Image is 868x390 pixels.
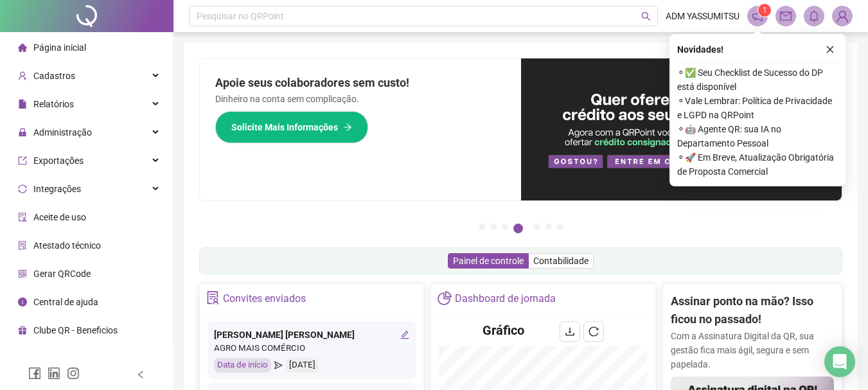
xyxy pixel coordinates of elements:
[533,256,589,266] span: Contabilidade
[136,370,145,379] span: left
[18,43,27,52] span: home
[33,71,75,81] span: Cadastros
[490,224,497,230] button: 2
[18,100,27,109] span: file
[758,4,771,17] sup: 1
[33,184,81,194] span: Integrações
[67,367,80,380] span: instagram
[223,288,306,310] div: Convites enviados
[214,342,409,355] div: AGRO MAIS COMÉRCIO
[677,66,838,94] span: ⚬ ✅ Seu Checklist de Sucesso do DP está disponível
[18,128,27,137] span: lock
[677,150,838,179] span: ⚬ 🚀 Em Breve, Atualização Obrigatória de Proposta Comercial
[215,74,506,92] h2: Apoie seus colaboradores sem custo!
[677,122,838,150] span: ⚬ 🤖 Agente QR: sua IA no Departamento Pessoal
[33,240,101,251] span: Atestado técnico
[343,123,352,132] span: arrow-right
[215,92,506,106] p: Dinheiro na conta sem complicação.
[215,111,368,143] button: Solicite Mais Informações
[666,9,740,23] span: ADM YASSUMITSU
[826,45,835,54] span: close
[677,42,723,57] span: Novidades !
[18,241,27,250] span: solution
[780,10,792,22] span: mail
[28,367,41,380] span: facebook
[33,42,86,53] span: Página inicial
[833,6,852,26] img: 71142
[671,329,834,371] p: Com a Assinatura Digital da QR, sua gestão fica mais ágil, segura e sem papelada.
[752,10,763,22] span: notification
[33,99,74,109] span: Relatórios
[33,297,98,307] span: Central de ajuda
[286,358,319,373] div: [DATE]
[18,297,27,306] span: info-circle
[18,71,27,80] span: user-add
[231,120,338,134] span: Solicite Mais Informações
[453,256,524,266] span: Painel de controle
[479,224,485,230] button: 1
[400,330,409,339] span: edit
[33,269,91,279] span: Gerar QRCode
[18,156,27,165] span: export
[502,224,508,230] button: 3
[274,358,283,373] span: send
[677,94,838,122] span: ⚬ Vale Lembrar: Política de Privacidade e LGPD na QRPoint
[48,367,60,380] span: linkedin
[18,184,27,193] span: sync
[206,291,220,305] span: solution
[33,155,84,166] span: Exportações
[18,269,27,278] span: qrcode
[214,328,409,342] div: [PERSON_NAME] [PERSON_NAME]
[438,291,451,305] span: pie-chart
[557,224,563,230] button: 7
[33,127,92,137] span: Administração
[565,326,575,337] span: download
[18,213,27,222] span: audit
[545,224,552,230] button: 6
[18,326,27,335] span: gift
[513,224,523,233] button: 4
[521,58,842,200] img: banner%2Fa8ee1423-cce5-4ffa-a127-5a2d429cc7d8.png
[641,12,651,21] span: search
[455,288,556,310] div: Dashboard de jornada
[589,326,599,337] span: reload
[671,292,834,329] h2: Assinar ponto na mão? Isso ficou no passado!
[483,321,524,339] h4: Gráfico
[33,325,118,335] span: Clube QR - Beneficios
[763,6,767,15] span: 1
[824,346,855,377] div: Open Intercom Messenger
[534,224,540,230] button: 5
[808,10,820,22] span: bell
[214,358,271,373] div: Data de início
[33,212,86,222] span: Aceite de uso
